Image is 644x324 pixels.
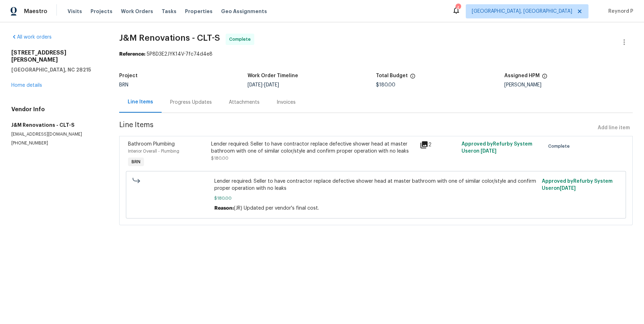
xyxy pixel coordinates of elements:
[456,4,460,11] div: 4
[170,99,212,106] div: Progress Updates
[542,179,613,191] span: Approved by Refurby System User on
[248,83,279,87] span: -
[277,99,296,106] div: Invoices
[376,83,395,87] span: $180.00
[542,73,547,83] span: The hpm assigned to this work order.
[11,121,102,129] h5: J&M Renovations - CLT-S
[119,51,633,58] div: 5P8D3E2JYK14V-7fc74d4e8
[248,83,262,87] span: [DATE]
[234,206,319,211] span: (JR) Updated per vendor's final cost.
[162,9,176,14] span: Tasks
[472,8,572,15] span: [GEOGRAPHIC_DATA], [GEOGRAPHIC_DATA]
[376,73,408,78] h5: Total Budget
[420,141,457,149] div: 2
[461,142,532,154] span: Approved by Refurby System User on
[214,195,538,202] span: $180.00
[11,106,102,113] h4: Vendor Info
[119,121,595,135] span: Line Items
[264,83,279,87] span: [DATE]
[211,141,415,155] div: Lender required: Seller to have contractor replace defective shower head at master bathroom with ...
[129,158,143,165] span: BRN
[11,49,102,63] h2: [STREET_ADDRESS][PERSON_NAME]
[214,178,538,192] span: Lender required: Seller to have contractor replace defective shower head at master bathroom with ...
[119,73,138,78] h5: Project
[504,73,540,78] h5: Assigned HPM
[11,140,102,146] p: [PHONE_NUMBER]
[560,186,576,191] span: [DATE]
[605,8,633,15] span: Reynord P
[504,83,633,87] div: [PERSON_NAME]
[548,143,573,150] span: Complete
[248,73,298,78] h5: Work Order Timeline
[119,34,220,42] span: J&M Renovations - CLT-S
[480,149,496,154] span: [DATE]
[11,35,52,40] a: All work orders
[119,52,145,57] b: Reference:
[128,142,175,147] span: Bathroom Plumbing
[229,99,260,106] div: Attachments
[128,149,179,153] span: Interior Overall - Plumbing
[410,73,416,83] span: The total cost of line items that have been proposed by Opendoor. This sum includes line items th...
[221,8,267,15] span: Geo Assignments
[185,8,213,15] span: Properties
[24,8,47,15] span: Maestro
[11,66,102,73] h5: [GEOGRAPHIC_DATA], NC 28215
[229,36,254,43] span: Complete
[91,8,112,15] span: Projects
[121,8,153,15] span: Work Orders
[11,131,102,137] p: [EMAIL_ADDRESS][DOMAIN_NAME]
[119,83,128,87] span: BRN
[211,156,228,160] span: $180.00
[128,98,153,106] div: Line Items
[11,83,42,88] a: Home details
[214,206,234,211] span: Reason:
[68,8,82,15] span: Visits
